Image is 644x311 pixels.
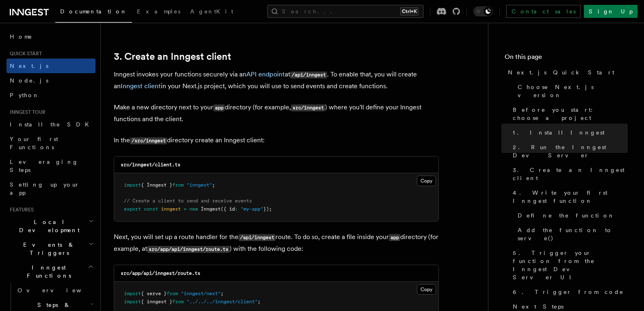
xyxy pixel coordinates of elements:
[514,208,628,223] a: Define the function
[7,73,95,88] a: Node.js
[258,299,260,304] span: ;
[513,249,628,281] span: 5. Trigger your function from the Inngest Dev Server UI
[189,206,198,212] span: new
[7,215,95,237] button: Local Development
[513,166,628,182] span: 3. Create an Inngest client
[186,299,258,304] span: "../../../inngest/client"
[17,287,101,294] span: Overview
[121,82,161,90] a: Inngest client
[263,206,272,212] span: });
[213,104,225,111] code: app
[55,2,132,23] a: Documentation
[505,52,628,65] h4: On this page
[144,206,158,212] span: const
[10,33,33,41] span: Home
[518,211,615,220] span: Define the function
[584,5,637,18] a: Sign Up
[7,132,95,154] a: Your first Functions
[241,206,263,212] span: "my-app"
[235,206,238,212] span: :
[185,2,238,22] a: AgentKit
[508,68,614,76] span: Next.js Quick Start
[172,182,184,188] span: from
[417,176,436,186] button: Copy
[510,285,628,299] a: 6. Trigger from code
[513,143,628,159] span: 2. Run the Inngest Dev Server
[513,288,624,296] span: 6. Trigger from code
[10,121,94,128] span: Install the SDK
[14,283,95,298] a: Overview
[114,51,231,62] a: 3. Create an Inngest client
[130,137,167,144] code: /src/inngest
[290,72,327,78] code: /api/inngest
[114,135,439,146] p: In the directory create an Inngest client:
[7,117,95,132] a: Install the SDK
[267,5,423,18] button: Search...Ctrl+K
[510,125,628,140] a: 1. Install Inngest
[506,5,581,18] a: Contact sales
[7,88,95,102] a: Python
[513,128,605,137] span: 1. Install Inngest
[181,291,221,296] span: "inngest/next"
[167,291,178,296] span: from
[7,218,89,234] span: Local Development
[7,177,95,200] a: Setting up your app
[400,7,418,15] kbd: Ctrl+K
[514,223,628,246] a: Add the function to serve()
[141,182,172,188] span: { Inngest }
[518,83,628,99] span: Choose Next.js version
[417,284,436,295] button: Copy
[7,109,46,115] span: Inngest tour
[201,206,221,212] span: Inngest
[7,207,34,213] span: Features
[513,302,564,311] span: Next Steps
[10,159,78,173] span: Leveraging Steps
[132,2,185,22] a: Examples
[114,102,439,125] p: Make a new directory next to your directory (for example, ) where you'll define your Inngest func...
[184,206,186,212] span: =
[7,260,95,283] button: Inngest Functions
[505,65,628,80] a: Next.js Quick Start
[172,299,184,304] span: from
[510,140,628,163] a: 2. Run the Inngest Dev Server
[514,80,628,102] a: Choose Next.js version
[10,92,39,98] span: Python
[510,246,628,285] a: 5. Trigger your function from the Inngest Dev Server UI
[291,104,325,111] code: src/inngest
[7,237,95,260] button: Events & Triggers
[190,8,233,15] span: AgentKit
[7,263,88,280] span: Inngest Functions
[114,69,439,92] p: Inngest invokes your functions securely via an at . To enable that, you will create an in your Ne...
[7,154,95,177] a: Leveraging Steps
[147,246,230,253] code: src/app/api/inngest/route.ts
[141,299,172,304] span: { inngest }
[239,234,275,241] code: /api/inngest
[7,50,42,57] span: Quick start
[60,8,127,15] span: Documentation
[10,181,80,196] span: Setting up your app
[124,291,141,296] span: import
[7,241,89,257] span: Events & Triggers
[510,163,628,185] a: 3. Create an Inngest client
[221,291,223,296] span: ;
[510,185,628,208] a: 4. Write your first Inngest function
[221,206,235,212] span: ({ id
[513,189,628,205] span: 4. Write your first Inngest function
[7,29,95,44] a: Home
[186,182,212,188] span: "inngest"
[389,234,400,241] code: app
[124,206,141,212] span: export
[10,77,48,84] span: Node.js
[473,7,493,16] button: Toggle dark mode
[10,63,48,69] span: Next.js
[212,182,215,188] span: ;
[161,206,181,212] span: inngest
[513,106,628,122] span: Before you start: choose a project
[124,182,141,188] span: import
[246,70,285,78] a: API endpoint
[137,8,180,15] span: Examples
[510,102,628,125] a: Before you start: choose a project
[10,136,58,150] span: Your first Functions
[124,198,252,204] span: // Create a client to send and receive events
[121,162,180,167] code: src/inngest/client.ts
